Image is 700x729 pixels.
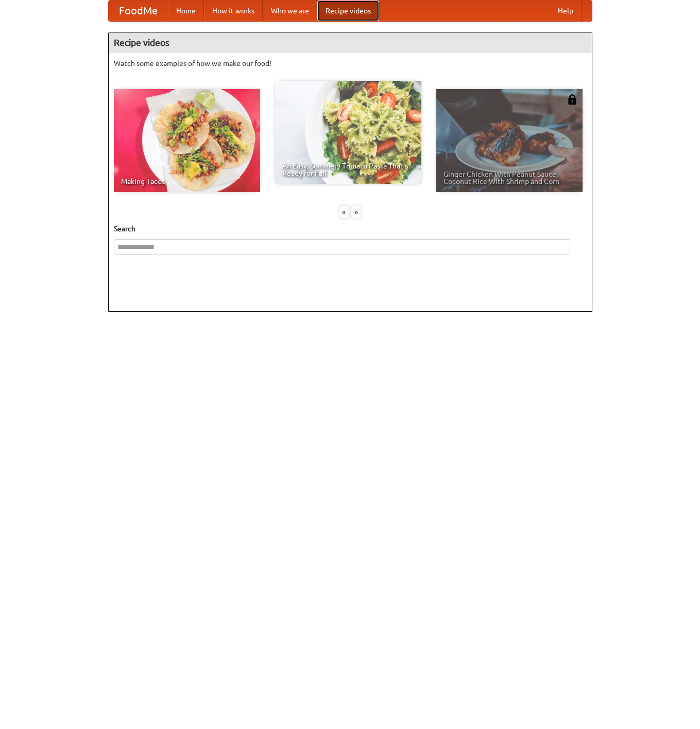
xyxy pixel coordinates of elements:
a: Help [550,1,582,21]
span: Making Tacos [121,178,253,185]
a: Recipe videos [317,1,379,21]
a: Home [168,1,204,21]
p: Watch some examples of how we make our food! [114,58,587,69]
a: Who we are [263,1,317,21]
div: » [351,206,361,218]
a: How it works [204,1,263,21]
a: An Easy, Summery Tomato Pasta That's Ready for Fall [275,81,421,184]
a: FoodMe [109,1,168,21]
h4: Recipe videos [109,32,592,53]
img: 483408.png [567,94,577,105]
h5: Search [114,224,587,234]
a: Making Tacos [114,89,260,192]
div: « [339,206,349,218]
span: An Easy, Summery Tomato Pasta That's Ready for Fall [282,162,414,177]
